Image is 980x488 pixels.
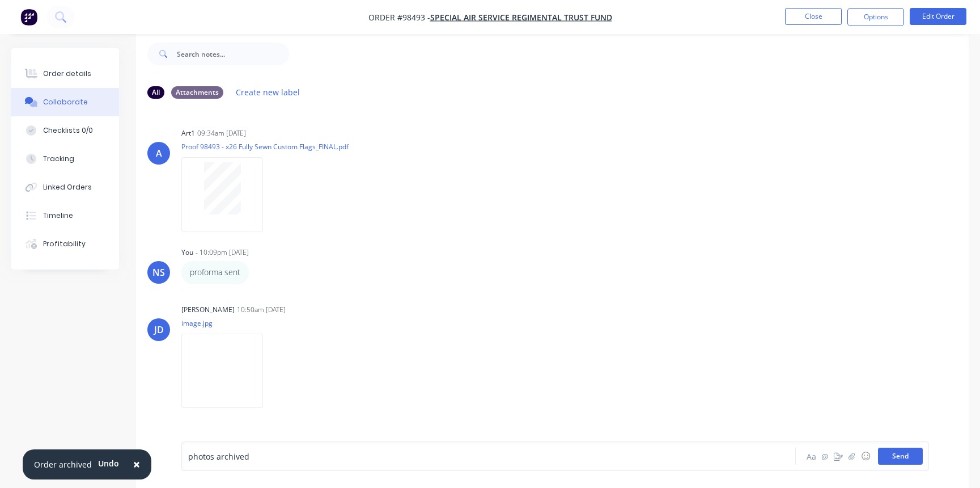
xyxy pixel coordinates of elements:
[181,318,274,328] p: image.jpg
[190,267,240,278] p: proforma sent
[43,211,73,221] div: Timeline
[43,97,88,107] div: Collaborate
[804,449,818,463] button: Aa
[197,128,246,138] div: 09:34am [DATE]
[818,449,831,463] button: @
[11,145,119,173] button: Tracking
[878,448,923,465] button: Send
[11,173,119,201] button: Linked Orders
[859,449,872,463] button: ☺
[171,86,223,99] div: Attachments
[181,247,193,258] div: You
[188,451,249,462] span: photos archived
[20,9,37,26] img: Factory
[43,239,86,249] div: Profitability
[181,142,349,152] p: Proof 98493 - x26 Fully Sewn Custom Flags_FINAL.pdf
[43,125,93,136] div: Checklists 0/0
[181,305,235,315] div: [PERSON_NAME]
[11,201,119,230] button: Timeline
[34,458,92,470] div: Order archived
[43,69,91,79] div: Order details
[11,230,119,258] button: Profitability
[237,305,286,315] div: 10:50am [DATE]
[152,266,165,279] div: NS
[910,8,966,25] button: Edit Order
[43,154,74,164] div: Tracking
[430,12,612,23] a: Special Air Service Regimental Trust Fund
[122,451,151,478] button: Close
[11,88,119,116] button: Collaborate
[156,146,162,160] div: A
[368,12,430,23] span: Order #98493 -
[177,43,289,65] input: Search notes...
[154,323,164,336] div: JD
[785,8,842,25] button: Close
[92,455,125,472] button: Undo
[11,60,119,88] button: Order details
[181,128,195,138] div: art1
[133,456,140,472] span: ×
[43,182,92,192] div: Linked Orders
[847,8,904,26] button: Options
[11,116,119,145] button: Checklists 0/0
[230,85,306,100] button: Create new label
[147,86,164,99] div: All
[196,247,249,258] div: - 10:09pm [DATE]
